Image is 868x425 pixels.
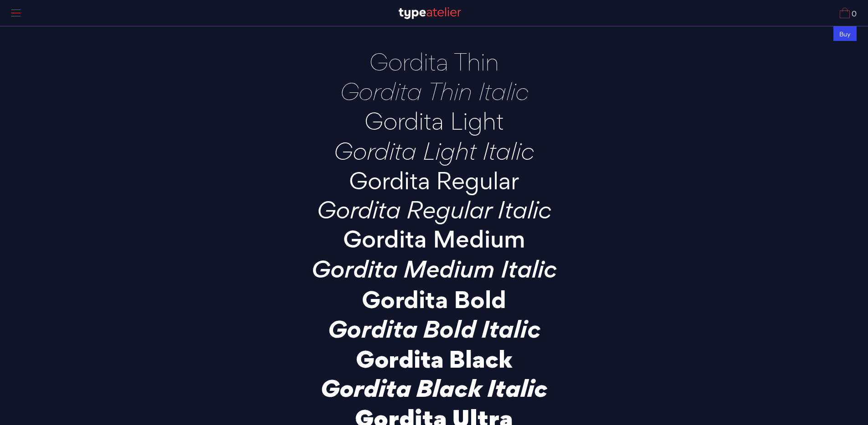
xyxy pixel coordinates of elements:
div: Buy [833,26,857,41]
p: Gordita Light [275,108,594,133]
p: Gordita Medium Italic [275,257,594,282]
p: Gordita Thin Italic [275,79,594,104]
p: Gordita Medium [275,227,594,252]
p: Gordita Bold Italic [275,316,594,341]
p: Gordita Light Italic [275,138,594,163]
a: 0 [840,8,857,18]
img: TA_Logo.svg [399,7,461,19]
img: Cart_Icon.svg [840,8,850,18]
p: Gordita Regular [275,168,594,193]
p: Gordita Regular Italic [275,197,594,223]
p: Gordita Black [275,346,594,371]
p: Gordita Bold [275,287,594,312]
p: Gordita Thin [275,49,594,74]
p: Gordita Black Italic [275,375,594,400]
span: 0 [850,10,857,18]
